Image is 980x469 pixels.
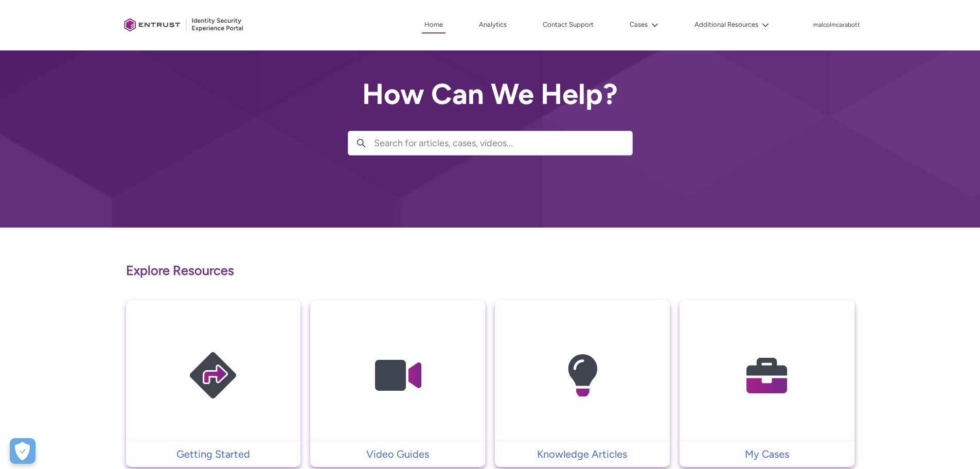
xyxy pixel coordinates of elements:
[10,438,35,464] div: Cookie Preferences
[348,131,374,155] button: Search
[164,320,262,431] img: Getting Started
[813,22,860,29] p: malcolmcarabott
[685,446,849,462] p: My Cases
[348,78,633,110] h2: How Can We Help?
[680,446,854,462] a: My Cases
[349,320,447,431] img: Video Guides
[131,446,296,462] p: Getting Started
[310,446,485,462] a: Video Guides
[126,446,301,462] a: Getting Started
[692,17,772,32] button: Additional Resources
[476,17,509,32] a: Analytics, opens in new tab
[422,17,446,33] a: Home
[533,320,631,431] img: Knowledge Articles
[718,320,816,431] img: My Cases
[126,261,854,281] p: Explore Resources
[315,446,480,462] p: Video Guides
[813,19,861,29] button: User Profile malcolmcarabott
[495,446,670,462] a: Knowledge Articles
[540,17,596,32] a: Contact Support
[500,446,665,462] p: Knowledge Articles
[627,17,661,32] button: Cases
[10,438,35,464] button: Open Preferences
[374,131,632,155] input: Search for articles, cases, videos...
